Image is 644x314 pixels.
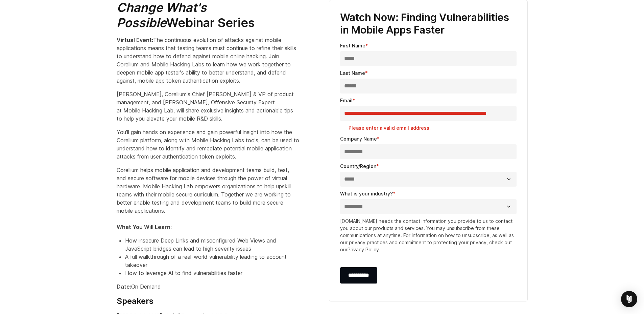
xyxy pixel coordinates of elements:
span: Email [340,98,353,103]
h3: Watch Now: Finding Vulnerabilities in Mobile Apps Faster [340,11,517,37]
p: On Demand [117,282,299,291]
span: Last Name [340,70,365,76]
span: What is your industry? [340,191,393,196]
span: Corellium helps mobile application and development teams build, test, and secure software for mob... [117,167,291,230]
a: Privacy Policy [348,247,379,252]
span: [PERSON_NAME], Corellium's Chief [PERSON_NAME] & VP of product management, and [PERSON_NAME], Off... [117,91,294,122]
span: How insecure Deep Links and misconfigured Web Views and JavaScript bridges can lead to high sever... [125,237,276,252]
h4: Speakers [117,296,299,306]
span: First Name [340,43,365,48]
p: You'll gain hands on experience and gain powerful insight into how the Corellium platform, along ... [117,128,299,161]
strong: What You Will Learn: [117,224,172,230]
strong: Virtual Event: [117,37,153,43]
p: [DOMAIN_NAME] needs the contact information you provide to us to contact you about our products a... [340,217,517,253]
span: Company Name [340,136,377,142]
span: Country/Region [340,163,376,169]
div: Open Intercom Messenger [621,291,637,307]
span: How to leverage AI to find vulnerabilities faster [125,270,242,276]
label: Please enter a valid email address. [349,125,517,131]
strong: Date: [117,283,131,290]
span: The continuous evolution of attacks against mobile applications means that testing teams must con... [117,37,296,84]
span: A full walkthrough of a real-world vulnerability leading to account takeover [125,253,287,268]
